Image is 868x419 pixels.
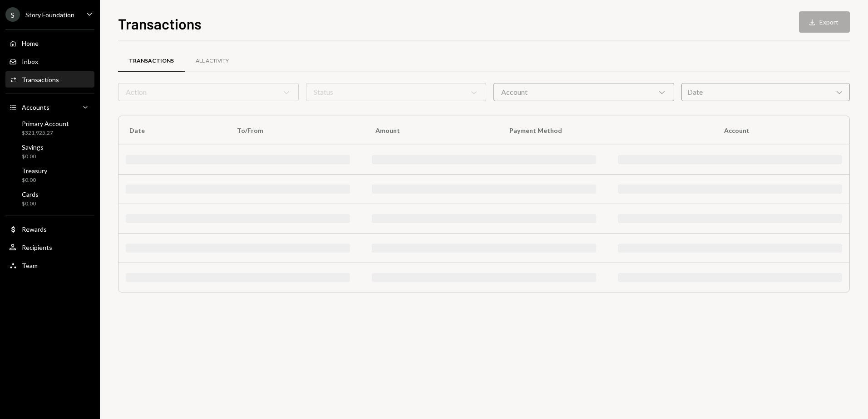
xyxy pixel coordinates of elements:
[22,58,38,65] div: Inbox
[5,71,94,88] a: Transactions
[5,164,94,186] a: Treasury$0.00
[22,244,52,251] div: Recipients
[25,11,74,19] div: Story Foundation
[713,116,849,145] th: Account
[498,116,713,145] th: Payment Method
[5,117,94,139] a: Primary Account$321,925.27
[22,200,39,208] div: $0.00
[22,190,39,198] div: Cards
[118,116,226,145] th: Date
[22,143,44,151] div: Savings
[22,153,44,161] div: $0.00
[226,116,365,145] th: To/From
[22,167,47,175] div: Treasury
[5,188,94,209] a: Cards$0.00
[5,99,94,115] a: Accounts
[129,57,174,65] div: Transactions
[493,83,674,101] div: Account
[22,176,47,184] div: $0.00
[185,49,240,73] a: All Activity
[5,7,20,22] div: S
[196,57,229,65] div: All Activity
[22,120,69,127] div: Primary Account
[22,262,38,269] div: Team
[22,129,69,137] div: $321,925.27
[22,76,59,83] div: Transactions
[118,15,202,33] h1: Transactions
[5,35,94,51] a: Home
[118,49,185,73] a: Transactions
[5,221,94,237] a: Rewards
[681,83,850,101] div: Date
[22,39,39,47] div: Home
[22,103,49,111] div: Accounts
[5,239,94,255] a: Recipients
[5,53,94,69] a: Inbox
[365,116,498,145] th: Amount
[5,141,94,162] a: Savings$0.00
[22,225,47,233] div: Rewards
[5,257,94,273] a: Team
